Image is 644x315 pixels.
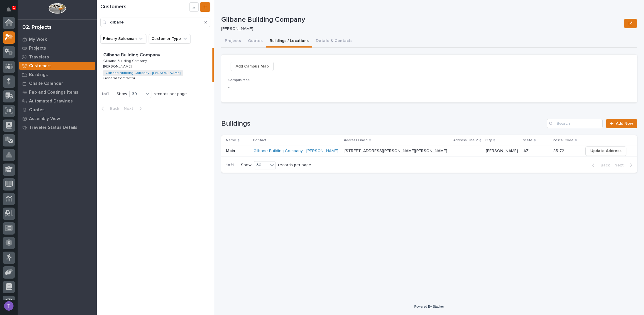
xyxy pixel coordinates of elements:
[241,163,251,168] p: Show
[221,16,622,24] p: Gilbane Building Company
[116,92,127,97] p: Show
[553,147,565,154] p: 85172
[266,35,312,48] button: Buildings / Locations
[485,137,492,144] p: City
[97,48,214,82] a: Gilbane Building CompanyGilbane Building Company Gilbane Building CompanyGilbane Building Company...
[614,163,627,168] span: Next
[18,97,97,105] a: Automated Drawings
[100,18,210,27] input: Search
[100,4,189,10] h1: Customers
[29,37,47,42] p: My Work
[523,137,533,144] p: State
[226,137,236,144] p: Name
[18,44,97,53] a: Projects
[18,114,97,123] a: Assembly View
[344,147,448,154] p: [STREET_ADDRESS][PERSON_NAME][PERSON_NAME]
[103,51,161,58] p: Gilbane Building Company
[221,158,239,172] p: 1 of 1
[29,116,60,122] p: Assembly View
[228,85,357,91] p: -
[18,79,97,88] a: Onsite Calendar
[414,305,444,308] a: Powered By Stacker
[236,63,269,70] span: Add Campus Map
[97,106,121,111] button: Back
[29,99,73,104] p: Automated Drawings
[221,146,637,156] tr: MainMain Gilbane Building Company - [PERSON_NAME] [STREET_ADDRESS][PERSON_NAME][PERSON_NAME][STRE...
[149,34,191,43] button: Customer Type
[121,106,146,111] button: Next
[221,119,545,128] h1: Buildings
[48,3,66,14] img: Workspace Logo
[29,90,78,95] p: Fab and Coatings Items
[612,163,637,168] button: Next
[103,75,136,80] p: General Contractor
[221,26,619,31] p: [PERSON_NAME]
[590,147,621,154] span: Update Address
[124,106,137,111] span: Next
[221,35,244,48] button: Projects
[226,147,236,154] p: Main
[29,46,46,51] p: Projects
[616,122,633,126] span: Add New
[18,53,97,61] a: Travelers
[29,72,48,78] p: Buildings
[130,91,144,97] div: 30
[253,137,266,144] p: Contact
[29,55,49,60] p: Travelers
[29,81,63,86] p: Onsite Calendar
[18,123,97,132] a: Traveler Status Details
[3,300,15,312] button: users-avatar
[344,137,368,144] p: Address Line 1
[231,62,274,71] button: Add Campus Map
[29,125,77,130] p: Traveler Status Details
[7,7,15,16] div: Notifications1
[97,87,114,101] p: 1 of 1
[154,92,187,97] p: records per page
[587,163,612,168] button: Back
[553,137,574,144] p: Postal Code
[547,119,603,128] input: Search
[254,162,268,168] div: 30
[18,70,97,79] a: Buildings
[18,35,97,44] a: My Work
[103,63,133,69] p: [PERSON_NAME]
[253,149,338,154] a: Gilbane Building Company - [PERSON_NAME]
[100,34,146,43] button: Primary Salesman
[278,163,311,168] p: records per page
[18,88,97,97] a: Fab and Coatings Items
[18,105,97,114] a: Quotes
[228,78,250,82] span: Campus Map
[244,35,266,48] button: Quotes
[585,146,626,156] button: Update Address
[103,58,148,63] p: Gilbane Building Company
[29,107,45,113] p: Quotes
[29,63,52,69] p: Customers
[3,4,15,16] button: Notifications
[13,6,15,10] p: 1
[606,119,637,128] a: Add New
[454,147,456,154] p: -
[312,35,356,48] button: Details & Contacts
[107,106,119,111] span: Back
[22,24,52,31] div: 02. Projects
[597,163,610,168] span: Back
[486,147,519,154] p: [PERSON_NAME]
[453,137,478,144] p: Address Line 2
[523,147,530,154] p: AZ
[18,61,97,70] a: Customers
[106,71,180,75] a: Gilbane Building Company - [PERSON_NAME]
